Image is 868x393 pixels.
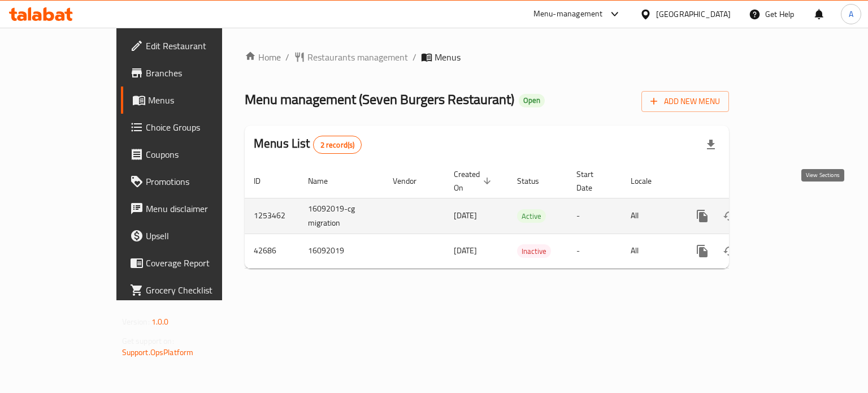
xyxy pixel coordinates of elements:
div: Active [517,209,546,223]
span: Choice Groups [146,120,253,134]
a: Support.OpsPlatform [122,345,194,360]
a: Home [245,50,281,64]
a: Branches [121,59,262,87]
nav: breadcrumb [245,50,729,64]
span: Open [519,96,545,105]
li: / [413,50,416,64]
span: Locale [631,174,666,188]
a: Coupons [121,141,262,168]
a: Choice Groups [121,114,262,141]
span: ID [254,174,275,188]
span: 1.0.0 [151,314,169,329]
span: Get support on: [122,334,174,348]
td: 16092019 [299,234,384,268]
span: Upsell [146,229,253,243]
div: Menu-management [533,7,603,21]
a: Restaurants management [294,50,408,64]
span: Promotions [146,175,253,188]
span: Start Date [576,167,608,195]
span: Add New Menu [650,94,720,109]
div: [GEOGRAPHIC_DATA] [656,8,731,20]
span: Branches [146,66,253,80]
li: / [285,50,289,64]
button: Change Status [716,237,743,265]
span: Created On [454,167,494,195]
button: Add New Menu [641,91,729,112]
span: Status [517,174,554,188]
a: Menus [121,87,262,114]
span: Menu disclaimer [146,202,253,215]
span: Version: [122,314,150,329]
td: 16092019-cg migration [299,198,384,234]
span: Menus [435,50,461,64]
div: Export file [697,131,724,158]
a: Coverage Report [121,249,262,277]
span: 2 record(s) [314,140,362,150]
span: Coverage Report [146,256,253,270]
div: Open [519,94,545,107]
span: Name [308,174,342,188]
button: more [689,237,716,265]
td: 1253462 [245,198,299,234]
button: Change Status [716,202,743,230]
div: Inactive [517,244,551,258]
a: Promotions [121,168,262,195]
a: Upsell [121,222,262,249]
span: Grocery Checklist [146,283,253,297]
button: more [689,202,716,230]
td: All [622,198,680,234]
span: Restaurants management [307,50,408,64]
th: Actions [680,164,806,198]
a: Grocery Checklist [121,277,262,304]
span: Coupons [146,148,253,161]
td: 42686 [245,234,299,268]
span: Vendor [393,174,431,188]
a: Menu disclaimer [121,195,262,222]
table: enhanced table [245,164,806,269]
td: - [567,198,622,234]
td: - [567,234,622,268]
span: Menu management ( Seven Burgers Restaurant ) [245,87,514,112]
span: [DATE] [454,208,477,223]
span: [DATE] [454,243,477,258]
a: Edit Restaurant [121,32,262,59]
span: Inactive [517,245,551,258]
td: All [622,234,680,268]
h2: Menus List [254,135,362,154]
span: A [849,8,853,20]
span: Active [517,210,546,223]
span: Menus [148,93,253,107]
div: Total records count [313,136,362,154]
span: Edit Restaurant [146,39,253,53]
